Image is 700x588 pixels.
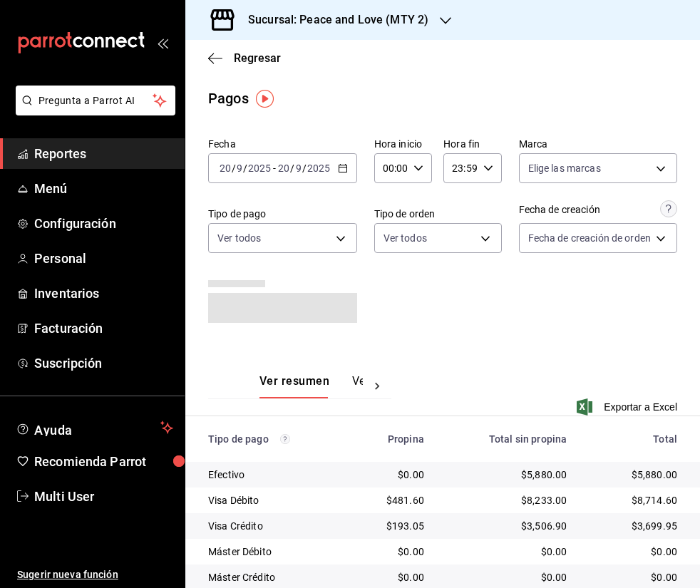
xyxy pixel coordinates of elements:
div: Pagos [208,88,249,109]
span: Regresar [234,51,281,65]
span: Elige las marcas [528,161,601,175]
label: Hora inicio [374,139,432,149]
input: ---- [247,163,272,174]
div: $0.00 [590,545,677,559]
label: Tipo de orden [374,209,502,219]
input: ---- [307,163,331,174]
div: $8,233.00 [447,493,567,507]
input: -- [219,163,232,174]
div: $8,714.60 [590,493,677,507]
div: $481.60 [361,493,424,507]
h3: Sucursal: Peace and Love (MTY 2) [237,11,428,29]
div: $3,506.90 [447,519,567,533]
label: Fecha [208,139,357,149]
button: Ver pagos [352,374,406,398]
div: Máster Crédito [208,570,339,584]
div: Fecha de creación [519,202,600,217]
div: $0.00 [590,570,677,584]
span: Ver todos [384,231,427,245]
span: Reportes [34,144,173,163]
span: Multi User [34,487,173,506]
svg: Los pagos realizados con Pay y otras terminales son montos brutos. [280,434,290,444]
div: $3,699.95 [590,519,677,533]
div: $0.00 [361,545,424,559]
div: $193.05 [361,519,424,533]
span: Pregunta a Parrot AI [38,93,153,108]
button: Ver resumen [259,374,329,398]
span: - [273,163,276,174]
span: / [302,163,307,174]
span: Inventarios [34,284,173,303]
div: Propina [361,433,424,445]
div: Total sin propina [447,433,567,445]
span: Configuración [34,214,173,233]
div: $5,880.00 [590,468,677,482]
input: -- [295,163,302,174]
label: Hora fin [443,139,501,149]
div: $5,880.00 [447,468,567,482]
span: / [290,163,294,174]
button: Exportar a Excel [580,398,677,416]
span: Ver todos [217,231,261,245]
div: Visa Débito [208,493,339,507]
input: -- [277,163,290,174]
span: / [232,163,236,174]
span: Ayuda [34,419,155,436]
span: Fecha de creación de orden [528,231,651,245]
a: Pregunta a Parrot AI [10,103,175,118]
div: $0.00 [361,468,424,482]
button: open_drawer_menu [157,37,168,48]
div: Total [590,433,677,445]
div: Efectivo [208,468,339,482]
div: $0.00 [447,545,567,559]
input: -- [236,163,243,174]
span: Recomienda Parrot [34,452,173,471]
span: Sugerir nueva función [17,567,173,582]
div: navigation tabs [259,374,363,398]
label: Marca [519,139,677,149]
div: $0.00 [361,570,424,584]
label: Tipo de pago [208,209,357,219]
span: Suscripción [34,354,173,373]
span: Menú [34,179,173,198]
img: Tooltip marker [256,90,274,108]
div: Tipo de pago [208,433,339,445]
div: $0.00 [447,570,567,584]
span: / [243,163,247,174]
button: Pregunta a Parrot AI [16,86,175,115]
span: Personal [34,249,173,268]
div: Visa Crédito [208,519,339,533]
div: Máster Débito [208,545,339,559]
button: Regresar [208,51,281,65]
span: Facturación [34,319,173,338]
